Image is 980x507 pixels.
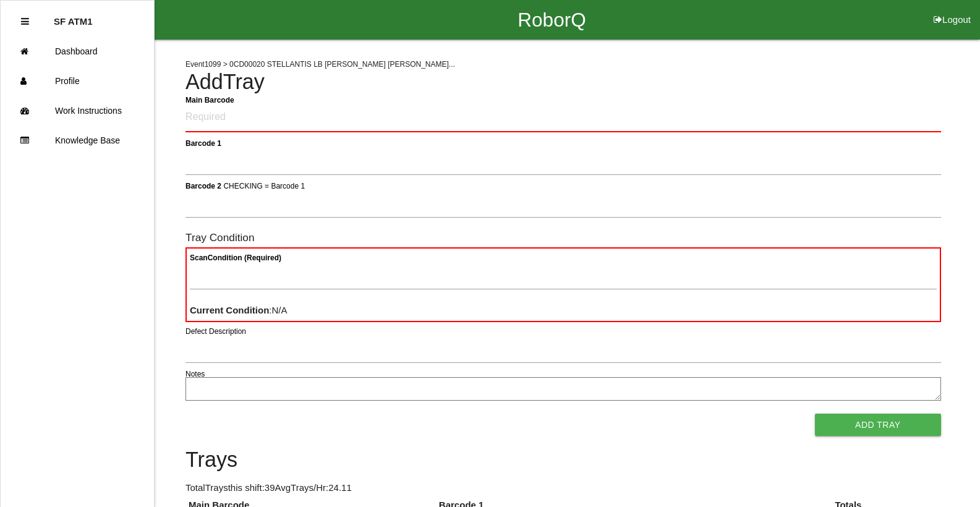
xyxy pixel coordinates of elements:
b: Scan Condition (Required) [190,253,281,262]
label: Notes [185,369,205,380]
h4: Trays [185,448,941,472]
p: SF ATM1 [54,7,93,27]
span: CHECKING = Barcode 1 [223,181,305,190]
h6: Tray Condition [185,232,941,244]
a: Profile [1,66,154,96]
span: Event 1099 > 0CD00020 STELLANTIS LB [PERSON_NAME] [PERSON_NAME]... [185,60,455,69]
a: Dashboard [1,36,154,66]
b: Main Barcode [185,95,234,104]
a: Knowledge Base [1,126,154,155]
button: Add Tray [815,414,941,436]
b: Current Condition [190,305,269,315]
p: Total Trays this shift: 39 Avg Trays /Hr: 24.11 [185,481,941,495]
a: Work Instructions [1,96,154,126]
div: Close [21,7,29,36]
input: Required [185,103,941,132]
b: Barcode 2 [185,181,221,190]
b: Barcode 1 [185,138,221,147]
span: : N/A [190,305,288,315]
label: Defect Description [185,326,246,337]
h4: Add Tray [185,70,941,94]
